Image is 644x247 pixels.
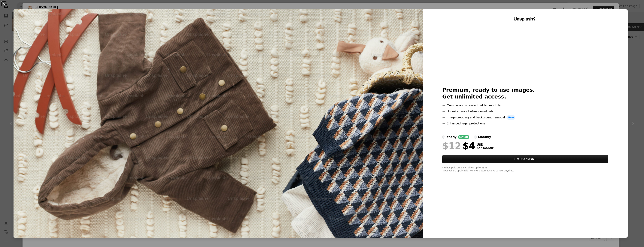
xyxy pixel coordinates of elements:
[458,135,469,139] div: 66% off
[442,121,608,126] li: Enhanced legal protections
[474,136,477,139] input: monthly
[442,141,461,151] span: $12
[447,135,457,139] div: yearly
[477,143,495,146] span: USD
[506,115,515,120] span: New
[442,115,608,120] li: Image cropping and background removal
[442,136,445,139] input: yearly66%off
[477,146,495,150] span: per month *
[442,109,608,114] li: Unlimited royalty-free downloads
[442,141,475,151] div: $4
[442,87,608,100] h2: Premium, ready to use images. Get unlimited access.
[442,166,608,172] div: * When paid annually, billed upfront $48 Taxes where applicable. Renews automatically. Cancel any...
[442,155,608,163] button: GetUnsplash+
[519,158,536,161] strong: Unsplash+
[478,135,491,139] div: monthly
[442,103,608,108] li: Members-only content added monthly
